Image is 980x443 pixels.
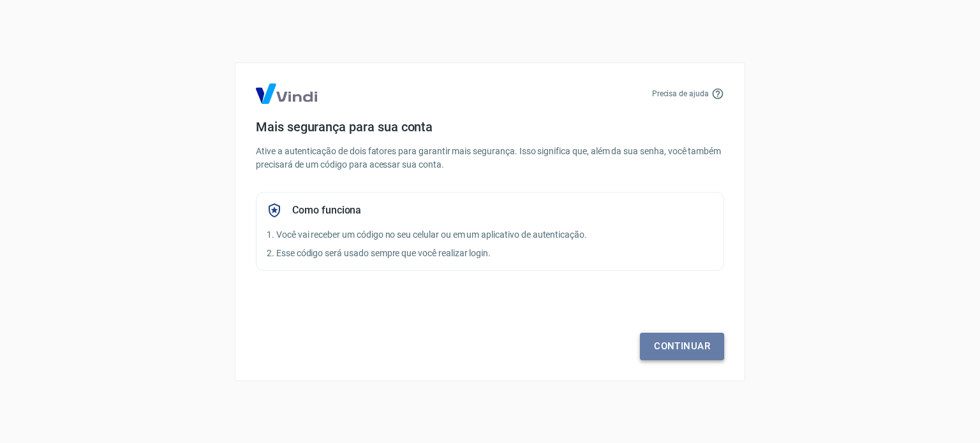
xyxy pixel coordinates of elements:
[256,119,724,134] h4: Mais segurança para sua conta
[256,145,724,171] p: Ative a autenticação de dois fatores para garantir mais segurança. Isso significa que, além da su...
[267,247,713,260] p: 2. Esse código será usado sempre que você realizar login.
[256,84,317,104] img: Logo Vind
[267,228,713,242] p: 1. Você vai receber um código no seu celular ou em um aplicativo de autenticação.
[652,88,709,99] p: Precisa de ajuda
[640,333,724,359] a: Continuar
[292,204,361,217] h5: Como funciona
